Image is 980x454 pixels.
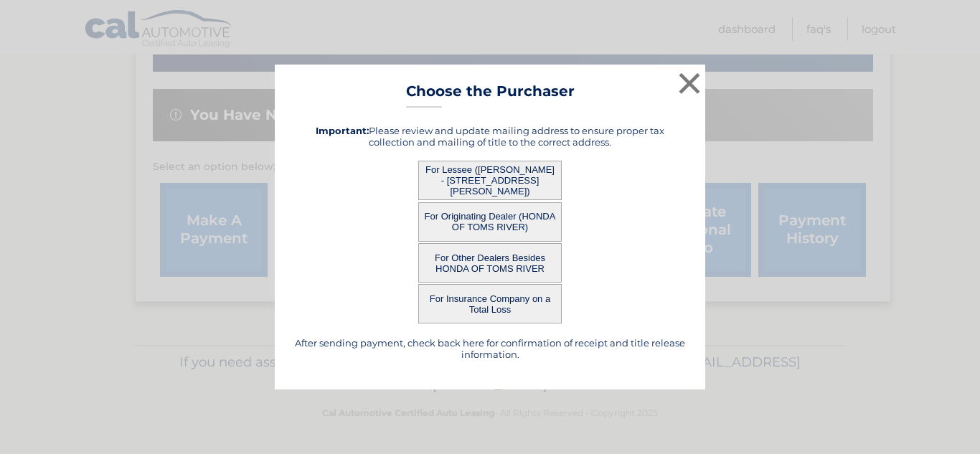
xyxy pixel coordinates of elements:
[293,337,687,360] h5: After sending payment, check back here for confirmation of receipt and title release information.
[418,202,562,242] button: For Originating Dealer (HONDA OF TOMS RIVER)
[293,125,687,148] h5: Please review and update mailing address to ensure proper tax collection and mailing of title to ...
[316,125,369,136] strong: Important:
[418,161,562,200] button: For Lessee ([PERSON_NAME] - [STREET_ADDRESS][PERSON_NAME])
[406,82,575,108] h3: Choose the Purchaser
[418,243,562,283] button: For Other Dealers Besides HONDA OF TOMS RIVER
[675,69,704,98] button: ×
[418,284,562,323] button: For Insurance Company on a Total Loss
